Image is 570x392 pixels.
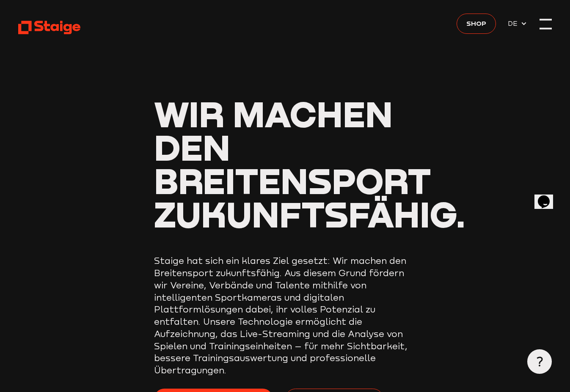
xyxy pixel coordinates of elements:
p: Staige hat sich ein klares Ziel gesetzt: Wir machen den Breitensport zukunftsfähig. Aus diesem Gr... [154,255,416,376]
span: Shop [466,18,486,28]
span: DE [508,18,520,28]
iframe: chat widget [534,184,562,209]
a: Shop [457,14,496,34]
span: Wir machen den Breitensport zukunftsfähig. [154,93,465,236]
